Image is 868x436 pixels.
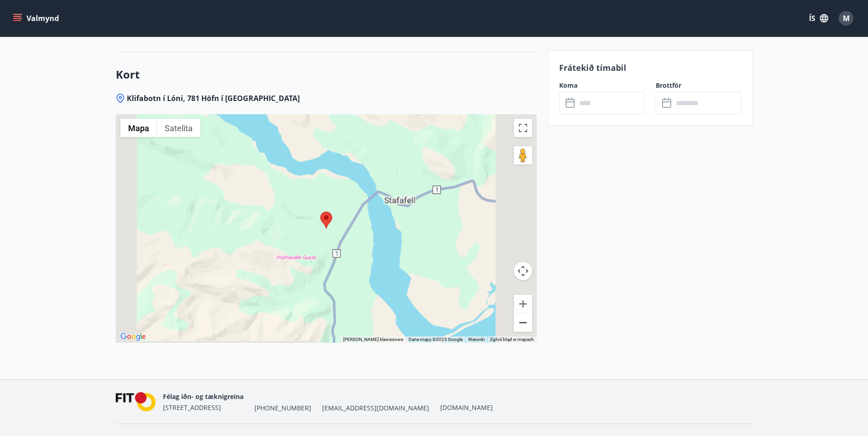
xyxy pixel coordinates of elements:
img: Google [118,331,148,343]
span: [EMAIL_ADDRESS][DOMAIN_NAME] [322,404,429,413]
button: Pokaż mapę ulic [120,119,157,137]
span: Félag iðn- og tæknigreina [163,392,243,401]
button: Pokaż zdjęcia satelitarne [157,119,200,137]
span: Dane mapy ©2025 Google [409,337,463,342]
span: Klifabotn í Lóni, 781 Höfn í [GEOGRAPHIC_DATA] [127,93,300,103]
span: [STREET_ADDRESS] [163,403,221,412]
button: Pomniejsz [514,314,532,332]
button: Powiększ [514,295,532,313]
a: [DOMAIN_NAME] [440,403,493,412]
button: Przeciągnij Pegmana na mapę, by otworzyć widok Street View [514,146,532,165]
button: ÍS [804,10,833,27]
label: Koma [559,81,645,90]
h3: Kort [116,67,537,82]
p: Frátekið tímabil [559,62,741,74]
a: Pokaż ten obszar w Mapach Google (otwiera się w nowym oknie) [118,331,148,343]
a: Zgłoś błąd w mapach [490,337,534,342]
button: menu [11,10,63,27]
button: Sterowanie kamerą na mapie [514,262,532,280]
a: Warunki (otwiera się w nowej karcie) [468,337,485,342]
button: M [835,7,857,29]
label: Brottför [656,81,741,90]
button: Włącz widok pełnoekranowy [514,119,532,137]
span: M [843,13,850,23]
button: Skróty klawiszowe [343,336,403,343]
span: [PHONE_NUMBER] [254,404,311,413]
img: FPQVkF9lTnNbbaRSFyT17YYeljoOGk5m51IhT0bO.png [116,392,156,412]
